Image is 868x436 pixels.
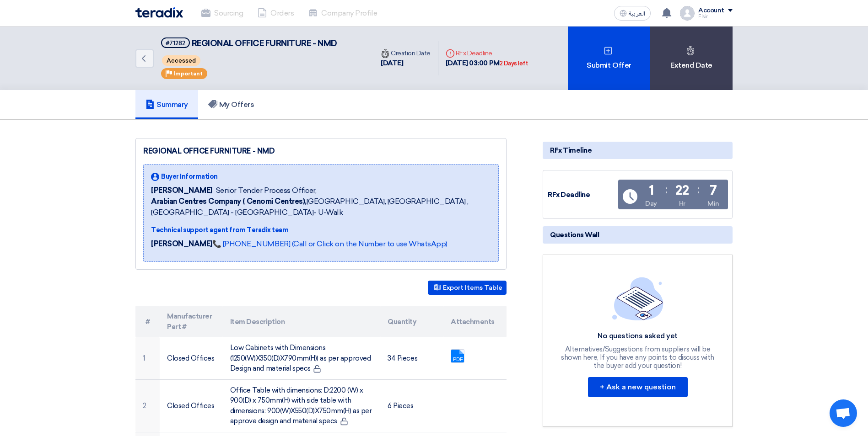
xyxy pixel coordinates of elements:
img: empty_state_list.svg [612,277,663,320]
th: # [135,306,160,337]
span: Buyer Information [161,172,218,181]
td: 2 [135,379,160,432]
td: Office Table with dimensions: D:2200 (W) x 900(D) x 750mm(H) with side table with dimensions: 900... [223,379,381,432]
div: Creation Date [381,48,431,58]
td: 1 [135,337,160,379]
div: 1 [649,184,654,197]
a: 📞 [PHONE_NUMBER] (Call or Click on the Number to use WhatsApp) [212,239,447,248]
span: [GEOGRAPHIC_DATA], [GEOGRAPHIC_DATA] ,[GEOGRAPHIC_DATA] - [GEOGRAPHIC_DATA]- U-Walk [151,196,491,218]
span: REGIONAL OFFICE FURNITURE - NMD [192,38,337,48]
th: Quantity [380,306,443,337]
span: العربية [629,11,645,17]
th: Attachments [443,306,507,337]
img: Teradix logo [135,7,183,18]
div: Elsir [698,14,733,19]
div: #71282 [166,40,185,46]
span: [PERSON_NAME] [151,185,212,196]
img: profile_test.png [680,6,695,21]
button: + Ask a new question [588,377,688,397]
a: My Offers [198,90,264,119]
strong: [PERSON_NAME] [151,239,212,248]
span: Important [173,70,203,77]
h5: My Offers [208,100,254,109]
div: Day [645,199,657,208]
td: 6 Pieces [380,379,443,432]
b: Arabian Centres Company ( Cenomi Centres), [151,197,307,206]
div: Hr [679,199,685,208]
th: Manufacturer Part # [160,306,223,337]
div: Alternatives/Suggestions from suppliers will be shown here, If you have any points to discuss wit... [560,345,716,370]
h5: REGIONAL OFFICE FURNITURE - NMD [161,37,337,49]
div: : [665,181,668,198]
div: [DATE] [381,58,431,69]
div: No questions asked yet [560,331,716,341]
div: 22 [675,184,689,197]
div: Extend Date [650,27,733,90]
span: Questions Wall [550,230,599,240]
td: Low Cabinets with Dimensions (1250(W)X350(D)X790mm(H)) as per approved Design and material specs [223,337,381,379]
td: Closed Offices [160,337,223,379]
div: REGIONAL OFFICE FURNITURE - NMD [143,146,499,157]
h5: Summary [146,100,188,109]
div: RFx Deadline [446,48,528,58]
a: Summary [135,90,198,119]
td: 34 Pieces [380,337,443,379]
div: Account [698,7,724,15]
a: NKMDR_1756987761580.PDF [451,350,524,404]
div: 2 Days left [500,59,528,68]
div: : [697,181,700,198]
div: Technical support agent from Teradix team [151,225,491,235]
div: Open chat [830,399,857,427]
div: [DATE] 03:00 PM [446,58,528,69]
div: Min [707,199,719,208]
td: Closed Offices [160,379,223,432]
div: 7 [710,184,717,197]
th: Item Description [223,306,381,337]
div: Submit Offer [568,27,650,90]
div: RFx Deadline [548,190,616,200]
button: Export Items Table [428,281,507,295]
div: RFx Timeline [543,142,733,159]
span: Accessed [162,55,200,66]
span: Senior Tender Process Officer, [216,185,317,196]
button: العربية [614,6,651,21]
